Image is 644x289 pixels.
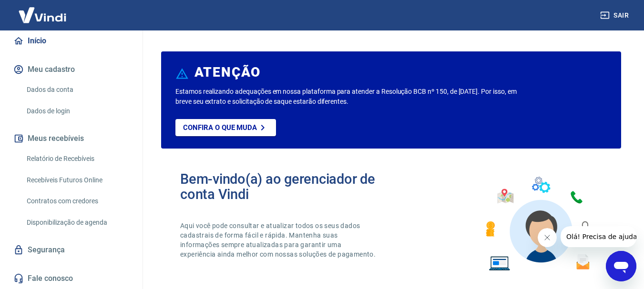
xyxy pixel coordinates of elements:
h2: Bem-vindo(a) ao gerenciador de conta Vindi [180,171,391,202]
p: Confira o que muda [183,123,257,132]
a: Segurança [11,239,131,260]
span: Olá! Precisa de ajuda? [6,7,80,14]
a: Disponibilização de agenda [23,213,131,232]
a: Relatório de Recebíveis [23,149,131,169]
a: Fale conosco [11,268,131,289]
p: Aqui você pode consultar e atualizar todos os seus dados cadastrais de forma fácil e rápida. Mant... [180,221,378,259]
p: Estamos realizando adequações em nossa plataforma para atender a Resolução BCB nº 150, de [DATE].... [175,87,521,107]
h6: ATENÇÃO [194,68,261,77]
a: Confira o que muda [175,119,276,136]
iframe: Fechar mensagem [538,228,557,247]
button: Meus recebíveis [11,128,131,149]
a: Início [11,30,131,51]
iframe: Mensagem da empresa [561,226,636,247]
a: Contratos com credores [23,191,131,211]
img: Imagem de um avatar masculino com diversos icones exemplificando as funcionalidades do gerenciado... [477,171,602,277]
iframe: Botão para abrir a janela de mensagens [606,251,636,281]
a: Recebíveis Futuros Online [23,170,131,190]
button: Sair [598,7,633,24]
img: Vindi [11,0,73,30]
a: Dados de login [23,101,131,121]
a: Dados da conta [23,80,131,100]
button: Meu cadastro [11,59,131,80]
